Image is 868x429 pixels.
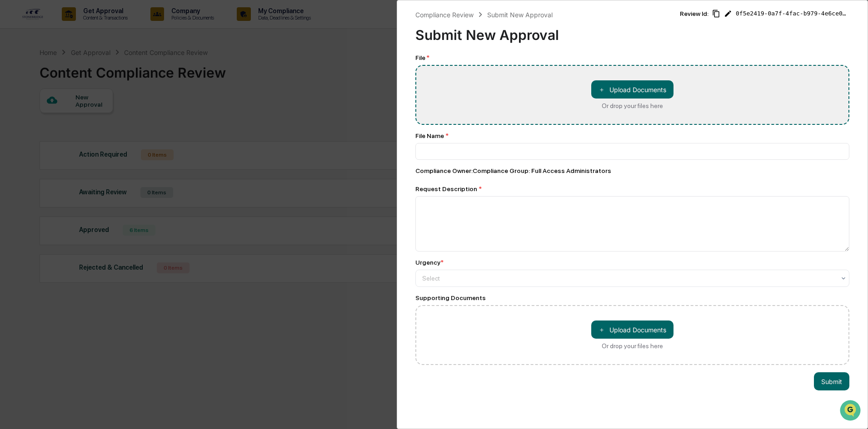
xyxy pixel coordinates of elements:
div: Urgency [415,259,444,266]
button: Or drop your files here [591,321,673,339]
div: Compliance Owner : Compliance Group: Full Access Administrators [415,167,849,174]
button: Submit [814,372,849,390]
button: Or drop your files here [591,80,673,99]
span: Pylon [90,154,110,161]
div: 🗄️ [66,115,73,123]
div: 🖐️ [9,115,16,123]
div: Compliance Review [415,11,474,19]
span: Preclearance [18,114,59,123]
a: 🗄️Attestations [62,111,116,127]
span: Review Id: [680,10,708,17]
p: How can we help? [9,19,165,34]
div: File Name [415,132,849,139]
div: Start new chat [31,69,149,79]
span: Attestations [75,114,113,123]
iframe: Open customer support [839,399,863,424]
span: Edit Review ID [724,10,732,18]
span: 0f5e2419-0a7f-4fac-b979-4e6ce017ae32 [736,10,849,17]
div: Supporting Documents [415,294,849,301]
div: We're available if you need us! [31,79,115,86]
div: Or drop your files here [602,342,663,350]
div: Submit New Approval [487,11,553,19]
div: 🔎 [9,133,16,140]
span: Data Lookup [18,132,57,141]
div: File [415,54,849,61]
div: Or drop your files here [602,102,663,109]
a: 🔎Data Lookup [5,128,61,144]
img: 1746055101610-c473b297-6a78-478c-a979-82029cc54cd1 [9,69,25,86]
button: Start new chat [155,72,165,83]
div: Submit New Approval [415,20,680,43]
span: Copy Id [712,10,720,18]
a: 🖐️Preclearance [5,111,62,127]
a: Powered byPylon [64,153,110,161]
div: Request Description [415,185,849,192]
span: ＋ [599,85,605,94]
span: ＋ [599,325,605,334]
